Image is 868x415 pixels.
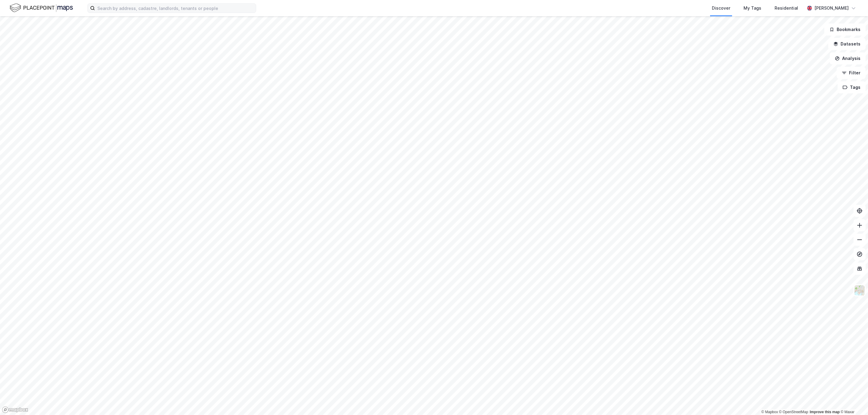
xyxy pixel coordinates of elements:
[779,410,808,414] a: OpenStreetMap
[712,5,730,12] div: Discover
[2,406,28,413] a: Mapbox homepage
[828,38,866,50] button: Datasets
[744,5,761,12] div: My Tags
[830,52,866,64] button: Analysis
[810,410,840,414] a: Improve this map
[838,386,868,415] iframe: Chat Widget
[838,81,866,93] button: Tags
[854,285,865,296] img: Z
[10,3,73,13] img: logo.f888ab2527a4732fd821a326f86c7f29.svg
[95,4,256,13] input: Search by address, cadastre, landlords, tenants or people
[775,5,798,12] div: Residential
[814,5,849,12] div: [PERSON_NAME]
[824,23,866,36] button: Bookmarks
[761,410,778,414] a: Mapbox
[837,67,866,79] button: Filter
